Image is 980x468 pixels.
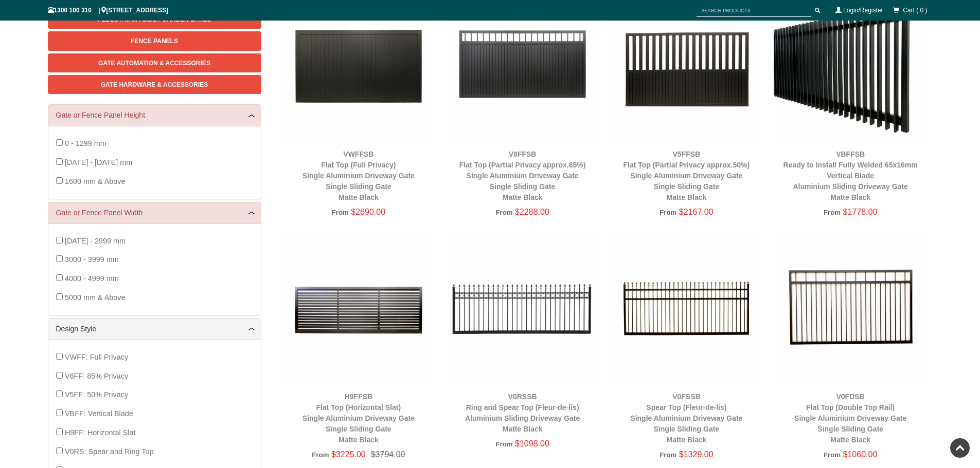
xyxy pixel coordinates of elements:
span: $2167.00 [679,208,714,216]
a: Gate Automation & Accessories [48,53,261,72]
img: V0RSSB - Ring and Spear Top (Fleur-de-lis) - Aluminium Sliding Driveway Gate - Matte Black - Gate... [446,232,599,385]
span: Gate Hardware & Accessories [101,81,208,88]
span: From [660,451,676,459]
span: $1060.00 [843,450,878,459]
a: V0FSSBSpear Top (Fleur-de-lis)Single Aluminium Driveway GateSingle Sliding GateMatte Black [630,392,742,444]
a: Design Style [56,324,253,334]
img: H9FFSB - Flat Top (Horizontal Slat) - Single Aluminium Driveway Gate - Single Sliding Gate - Matt... [282,232,436,385]
a: VBFFSBReady to Install Fully Welded 65x16mm Vertical BladeAluminium Sliding Driveway GateMatte Black [783,150,918,201]
img: V0FDSB - Flat Top (Double Top Rail) - Single Aluminium Driveway Gate - Single Sliding Gate - Matt... [774,232,928,385]
a: Login/Register [843,7,883,14]
span: $1098.00 [515,439,549,448]
span: VWFF: Full Privacy [65,353,128,361]
span: $3794.00 [366,450,405,459]
a: V8FFSBFlat Top (Partial Privacy approx.85%)Single Aluminium Driveway GateSingle Sliding GateMatte... [459,150,586,201]
span: 1300 100 310 | [STREET_ADDRESS] [48,7,169,14]
span: 3000 - 3999 mm [65,255,119,264]
img: V0FSSB - Spear Top (Fleur-de-lis) - Single Aluminium Driveway Gate - Single Sliding Gate - Matte ... [610,232,763,385]
a: Gate or Fence Panel Height [56,110,253,121]
span: Pedestrian / Side / Garden Gates [97,16,211,23]
span: From [332,209,349,216]
span: $1329.00 [679,450,714,459]
span: From [495,209,512,216]
input: SEARCH PRODUCTS [697,4,811,17]
a: V0RSSBRing and Spear Top (Fleur-de-lis)Aluminium Sliding Driveway GateMatte Black [465,392,580,433]
span: VBFF: Vertical Blade [65,409,133,418]
a: V5FFSBFlat Top (Partial Privacy approx.50%)Single Aluminium Driveway GateSingle Sliding GateMatte... [623,150,750,201]
span: [DATE] - [DATE] mm [65,158,132,166]
span: Gate Automation & Accessories [98,60,210,67]
span: Cart ( 0 ) [903,7,927,14]
span: $2690.00 [351,208,385,216]
span: 5000 mm & Above [65,293,126,302]
span: 0 - 1299 mm [65,139,106,147]
span: H9FF: Horizontal Slat [65,428,136,437]
span: 1600 mm & Above [65,177,126,185]
span: V0RS: Spear and Ring Top [65,447,154,456]
a: Gate Hardware & Accessories [48,75,261,94]
span: V8FF: 85% Privacy [65,372,128,380]
a: H9FFSBFlat Top (Horizontal Slat)Single Aluminium Driveway GateSingle Sliding GateMatte Black [302,392,415,444]
iframe: LiveChat chat widget [774,193,980,432]
a: VWFFSBFlat Top (Full Privacy)Single Aluminium Driveway GateSingle Sliding GateMatte Black [302,150,415,201]
span: Fence Panels [131,38,178,45]
a: Gate or Fence Panel Width [56,208,253,218]
span: From [495,440,512,448]
a: Fence Panels [48,31,261,50]
span: $2288.00 [515,208,549,216]
span: $3225.00 [331,450,366,459]
span: V5FF: 50% Privacy [65,390,128,399]
span: From [660,209,676,216]
span: 4000 - 4999 mm [65,274,119,283]
span: [DATE] - 2999 mm [65,237,126,245]
span: From [824,451,841,459]
span: From [312,451,329,459]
